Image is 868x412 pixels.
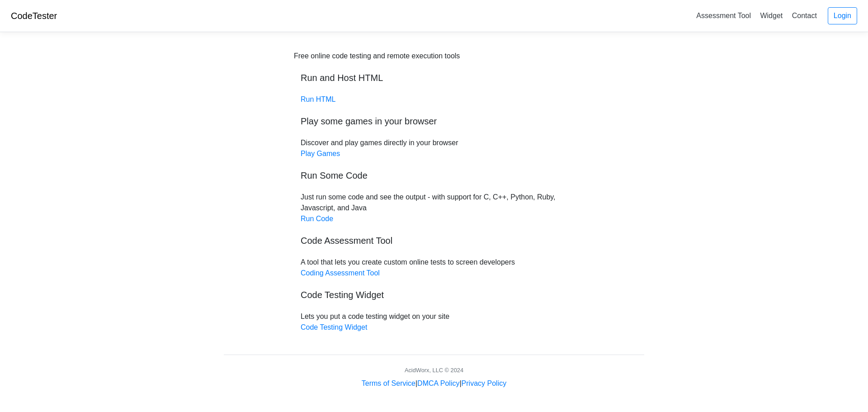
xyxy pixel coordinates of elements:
a: Play Games [301,150,340,157]
a: Contact [788,8,821,23]
h5: Code Testing Widget [301,289,567,300]
h5: Run and Host HTML [301,72,567,83]
a: Assessment Tool [693,8,755,23]
a: Run HTML [301,95,335,103]
a: Login [828,7,857,24]
a: Widget [756,8,786,23]
a: DMCA Policy [417,379,459,387]
a: Terms of Service [362,379,415,387]
div: | | [362,378,506,389]
div: Discover and play games directly in your browser Just run some code and see the output - with sup... [294,51,574,333]
a: Run Code [301,215,333,223]
a: Code Testing Widget [301,323,367,331]
h5: Play some games in your browser [301,116,567,127]
h5: Run Some Code [301,170,567,181]
h5: Code Assessment Tool [301,235,567,246]
a: CodeTester [11,11,57,21]
div: AcidWorx, LLC © 2024 [405,366,463,374]
a: Coding Assessment Tool [301,269,380,277]
div: Free online code testing and remote execution tools [294,51,460,62]
a: Privacy Policy [462,379,507,387]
